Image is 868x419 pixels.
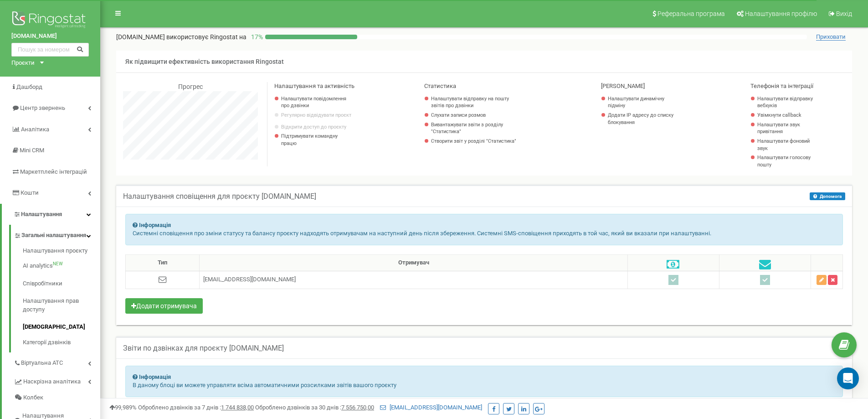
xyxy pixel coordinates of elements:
[166,33,247,41] span: використовує Ringostat на
[14,390,100,406] a: Колбек
[125,298,203,314] button: Додати отримувача
[123,344,284,352] h5: Звіти по дзвінках для проєкту [DOMAIN_NAME]
[757,121,816,135] a: Налаштувати звук привітання
[14,371,100,390] a: Наскрізна аналітика
[20,147,44,154] span: Mini CRM
[23,318,100,336] a: [DEMOGRAPHIC_DATA]
[608,95,678,109] a: Налаштувати динамічну підміну
[200,255,628,271] th: Отримувач
[431,95,521,109] a: Налаштувати відправку на пошту звітів про дзвінки
[757,154,816,168] a: Налаштувати голосову пошту
[281,124,352,131] a: Відкрити доступ до проєкту
[601,83,645,89] span: [PERSON_NAME]
[21,231,86,240] span: Загальні налаштування
[281,133,352,147] p: Підтримувати командну працю
[123,192,316,201] h5: Налаштування сповіщення для проєкту [DOMAIN_NAME]
[14,225,100,243] a: Загальні налаштування
[126,255,200,271] th: Тип
[657,10,725,17] span: Реферальна програма
[200,271,628,289] td: [EMAIL_ADDRESS][DOMAIN_NAME]
[178,83,203,90] span: Прогрес
[11,43,89,57] input: Пошук за номером
[221,404,254,411] u: 1 744 838,00
[20,104,65,111] span: Центр звернень
[11,9,89,32] img: Ringostat logo
[341,404,374,411] u: 7 556 750,00
[380,404,482,411] a: [EMAIL_ADDRESS][DOMAIN_NAME]
[139,222,171,228] strong: Інформація
[138,404,254,411] span: Оброблено дзвінків за 7 днів :
[836,10,852,17] span: Вихід
[23,393,43,402] span: Колбек
[11,32,89,41] a: [DOMAIN_NAME]
[757,95,816,109] a: Налаштувати відправку вебхуків
[281,95,352,109] a: Налаштувати повідомлення про дзвінки
[424,83,456,89] span: Статистика
[23,275,100,293] a: Співробітники
[23,378,81,386] span: Наскрізна аналітика
[810,192,845,200] button: Допомога
[11,59,35,67] div: Проєкти
[281,112,352,119] p: Регулярно відвідувати проєкт
[109,404,137,411] span: 99,989%
[837,367,859,389] div: Open Intercom Messenger
[139,373,171,380] strong: Інформація
[133,381,836,390] p: В даному блоці ви можете управляти всіма автоматичними розсилками звітів вашого проєкту
[608,112,678,126] a: Додати IP адресу до списку блокування
[21,211,62,217] span: Налаштування
[757,138,816,152] a: Налаштувати фоновий звук
[274,83,354,89] span: Налаштування та активність
[816,33,846,41] span: Приховати
[14,352,100,371] a: Віртуальна АТС
[23,292,100,318] a: Налаштування прав доступу
[431,121,521,135] a: Вивантажувати звіти з розділу "Статистика"
[21,359,63,367] span: Віртуальна АТС
[247,32,265,41] p: 17 %
[2,204,100,225] a: Налаштування
[125,58,284,65] span: Як підвищити ефективність використання Ringostat
[133,229,836,238] p: Системні сповіщення про зміни статусу та балансу проєкту надходять отримувачам на наступний день ...
[23,247,100,258] a: Налаштування проєкту
[757,112,816,119] a: Увімкнути callback
[20,168,87,175] span: Маркетплейс інтеграцій
[431,138,521,145] a: Створити звіт у розділі "Статистика"
[750,83,813,89] span: Телефонія та інтеграції
[21,189,39,196] span: Кошти
[16,83,42,90] span: Дашборд
[21,126,49,133] span: Аналiтика
[431,112,521,119] a: Слухати записи розмов
[116,32,247,41] p: [DOMAIN_NAME]
[745,10,817,17] span: Налаштування профілю
[23,257,100,275] a: AI analyticsNEW
[255,404,374,411] span: Оброблено дзвінків за 30 днів :
[23,336,100,347] a: Категорії дзвінків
